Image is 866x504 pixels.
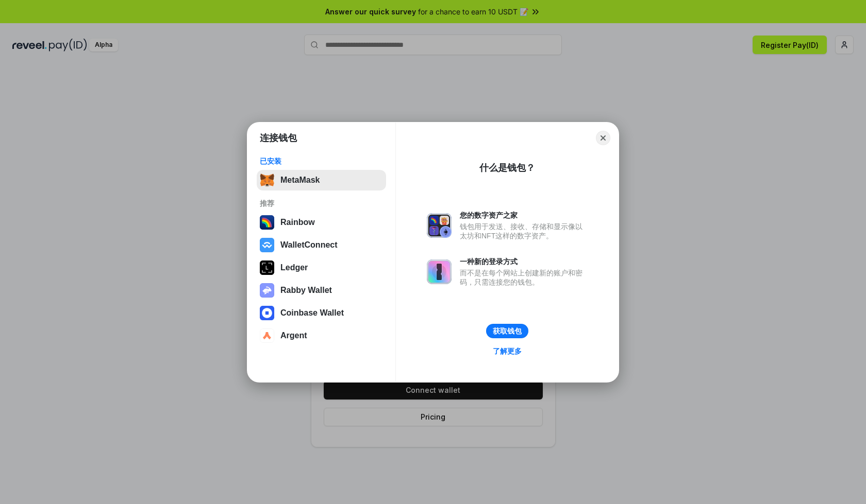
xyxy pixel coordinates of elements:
[260,238,274,252] img: svg+xml,%3Csvg%20width%3D%2228%22%20height%3D%2228%22%20viewBox%3D%220%200%2028%2028%22%20fill%3D...
[460,257,588,266] div: 一种新的登录方式
[596,131,610,145] button: Close
[260,283,274,298] img: svg+xml,%3Csvg%20xmlns%3D%22http%3A%2F%2Fwww.w3.org%2F2000%2Fsvg%22%20fill%3D%22none%22%20viewBox...
[257,280,386,301] button: Rabby Wallet
[280,240,338,250] div: WalletConnect
[280,308,344,318] div: Coinbase Wallet
[280,331,307,340] div: Argent
[260,199,383,208] div: 推荐
[257,212,386,233] button: Rainbow
[460,211,588,220] div: 您的数字资产之家
[427,213,452,238] img: svg+xml,%3Csvg%20xmlns%3D%22http%3A%2F%2Fwww.w3.org%2F2000%2Fsvg%22%20fill%3D%22none%22%20viewBox...
[479,162,535,174] div: 什么是钱包？
[427,259,452,284] img: svg+xml,%3Csvg%20xmlns%3D%22http%3A%2F%2Fwww.w3.org%2F2000%2Fsvg%22%20fill%3D%22none%22%20viewBox...
[280,176,320,185] div: MetaMask
[280,263,308,272] div: Ledger
[260,173,274,187] img: svg+xml,%3Csvg%20fill%3D%22none%22%20height%3D%2233%22%20viewBox%3D%220%200%2035%2033%22%20width%...
[257,303,386,323] button: Coinbase Wallet
[280,218,315,227] div: Rainbow
[487,344,528,358] a: 了解更多
[280,286,332,295] div: Rabby Wallet
[260,132,297,144] h1: 连接钱包
[260,260,274,275] img: svg+xml,%3Csvg%20xmlns%3D%22http%3A%2F%2Fwww.w3.org%2F2000%2Fsvg%22%20width%3D%2228%22%20height%3...
[486,324,528,338] button: 获取钱包
[493,346,522,356] div: 了解更多
[460,268,588,287] div: 而不是在每个网站上创建新的账户和密码，只需连接您的钱包。
[257,325,386,346] button: Argent
[260,328,274,343] img: svg+xml,%3Csvg%20width%3D%2228%22%20height%3D%2228%22%20viewBox%3D%220%200%2028%2028%22%20fill%3D...
[257,257,386,278] button: Ledger
[460,222,588,240] div: 钱包用于发送、接收、存储和显示像以太坊和NFT这样的数字资产。
[493,326,522,336] div: 获取钱包
[260,157,383,166] div: 已安装
[257,235,386,255] button: WalletConnect
[260,215,274,230] img: svg+xml,%3Csvg%20width%3D%22120%22%20height%3D%22120%22%20viewBox%3D%220%200%20120%20120%22%20fil...
[260,306,274,320] img: svg+xml,%3Csvg%20width%3D%2228%22%20height%3D%2228%22%20viewBox%3D%220%200%2028%2028%22%20fill%3D...
[257,170,386,190] button: MetaMask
